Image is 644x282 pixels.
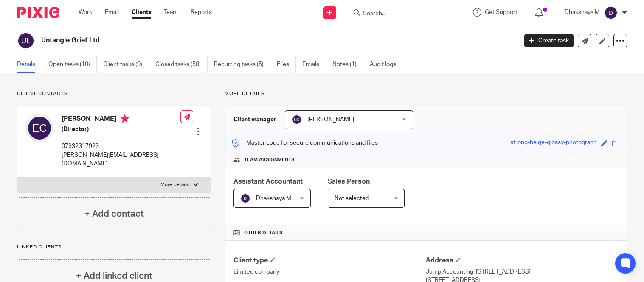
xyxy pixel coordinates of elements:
img: svg%3E [17,32,35,50]
p: Jump Accounting, [STREET_ADDRESS] [426,268,618,276]
img: svg%3E [292,114,302,125]
p: [PERSON_NAME][EMAIL_ADDRESS][DOMAIN_NAME] [62,151,180,168]
p: More details [225,90,627,97]
a: Recurring tasks (5) [214,56,270,73]
a: Work [79,8,92,17]
img: svg%3E [240,193,250,204]
h4: + Add contact [84,207,144,221]
span: [PERSON_NAME] [307,117,354,123]
a: Create task [524,34,574,47]
h2: Untangle Grief Ltd [41,36,417,45]
a: Closed tasks (58) [155,56,208,73]
h4: Address [426,256,618,265]
h3: Client manager [233,115,276,124]
a: Notes (1) [332,56,363,73]
h4: [PERSON_NAME] [62,114,180,125]
a: Emails [302,56,326,73]
div: strong-beige-glossy-photograph [510,138,597,148]
h5: (Director) [62,125,180,134]
input: Search [362,10,439,18]
a: Team [164,8,178,17]
span: Team assignments [244,156,295,163]
p: Limited company [233,268,426,276]
a: Details [17,56,42,73]
img: Pixie [17,7,59,18]
p: Master code for secure communications and files [231,139,378,147]
span: Assistant Accountant [233,178,303,185]
a: Reports [191,8,212,17]
h4: Client type [233,256,426,265]
img: svg%3E [26,114,53,142]
a: Clients [132,8,151,17]
p: Dhakshaya M [565,8,600,17]
i: Primary [121,114,129,123]
img: svg%3E [604,6,618,20]
p: Linked clients [17,244,211,251]
p: 07932317923 [62,142,180,151]
a: Client tasks (0) [103,56,149,73]
span: Other details [244,229,283,236]
span: Dhakshaya M [256,195,291,201]
a: Files [277,56,296,73]
span: Not selected [335,195,369,201]
p: More details [160,181,189,188]
span: Get Support [485,9,517,15]
a: Open tasks (10) [48,56,97,73]
p: Client contacts [17,90,211,97]
a: Audit logs [370,56,402,73]
a: Email [105,8,119,17]
span: Sales Person [328,178,370,185]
